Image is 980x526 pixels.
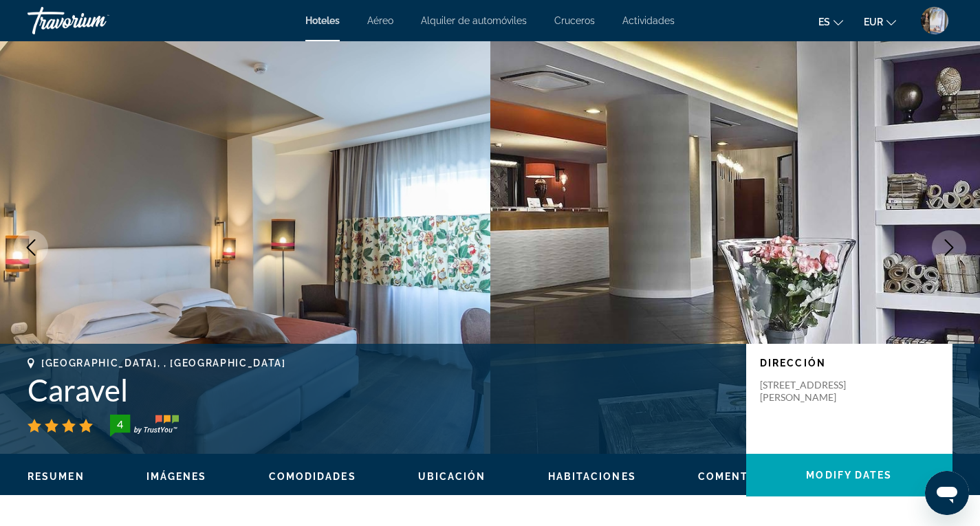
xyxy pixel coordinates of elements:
button: Comodidades [269,470,356,483]
button: User Menu [917,6,952,35]
span: Comentarios [698,471,784,482]
a: Travorium [28,3,165,39]
span: Modify Dates [806,470,892,481]
img: User image [921,7,948,34]
div: 4 [106,416,133,432]
button: Comentarios [698,470,784,483]
button: Resumen [28,470,85,483]
h1: Caravel [28,372,732,408]
button: Ubicación [418,470,486,483]
p: [STREET_ADDRESS][PERSON_NAME] [760,379,870,404]
button: Habitaciones [548,470,636,483]
a: Actividades [622,15,675,26]
span: EUR [864,17,883,28]
a: Hoteles [305,15,340,26]
iframe: Botón para iniciar la ventana de mensajería [925,471,969,515]
span: Imágenes [146,471,207,482]
button: Imágenes [146,470,207,483]
button: Previous image [14,230,48,265]
a: Cruceros [554,15,595,26]
p: Dirección [760,358,939,369]
a: Aéreo [367,15,393,26]
span: Habitaciones [548,471,636,482]
span: Comodidades [269,471,356,482]
span: Resumen [28,471,85,482]
span: Ubicación [418,471,486,482]
button: Change currency [864,12,896,32]
button: Change language [818,12,843,32]
a: Alquiler de automóviles [421,15,527,26]
span: es [818,17,830,28]
span: [GEOGRAPHIC_DATA], , [GEOGRAPHIC_DATA] [41,358,286,369]
button: Modify Dates [746,454,952,496]
button: Next image [932,230,966,265]
img: TrustYou guest rating badge [110,415,179,437]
